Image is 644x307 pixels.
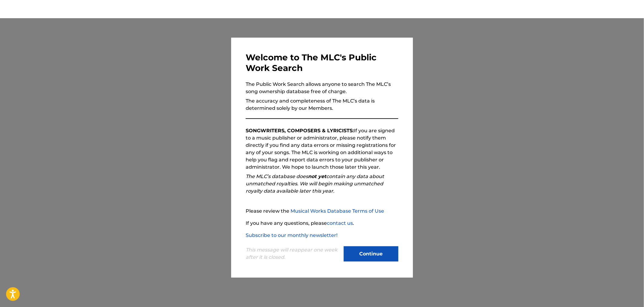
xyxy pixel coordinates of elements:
[246,127,398,171] p: If you are signed to a music publisher or administrator, please notify them directly if you find ...
[246,232,337,238] a: Subscribe to our monthly newsletter!
[327,220,353,226] a: contact us
[246,246,340,261] p: This message will reappear one week after it is closed.
[246,220,398,227] p: If you have any questions, please .
[246,81,398,95] p: The Public Work Search allows anyone to search The MLC’s song ownership database free of charge.
[308,174,326,179] strong: not yet
[246,174,384,194] em: The MLC’s database does contain any data about unmatched royalties. We will begin making unmatche...
[246,52,398,73] h3: Welcome to The MLC's Public Work Search
[614,278,644,307] iframe: Chat Widget
[344,246,398,261] button: Continue
[290,208,384,214] a: Musical Works Database Terms of Use
[246,207,398,215] p: Please review the
[246,97,398,112] p: The accuracy and completeness of The MLC’s data is determined solely by our Members.
[246,128,354,133] strong: SONGWRITERS, COMPOSERS & LYRICISTS:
